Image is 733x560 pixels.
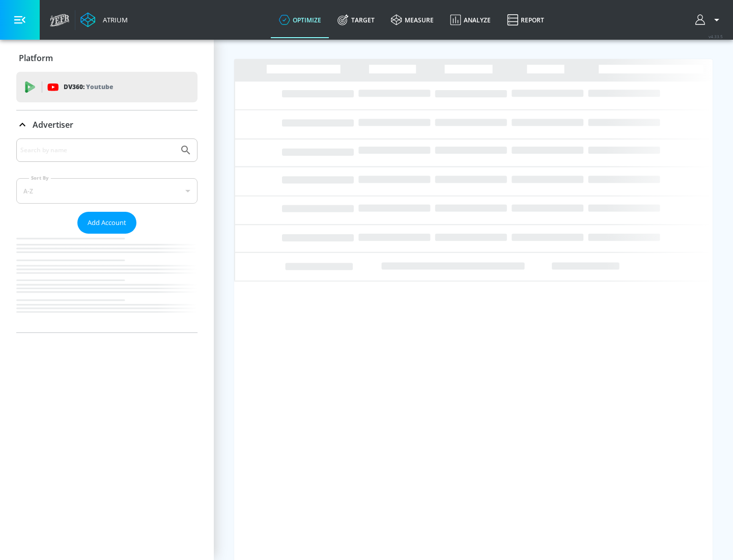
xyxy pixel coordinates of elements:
[99,15,128,24] div: Atrium
[16,72,198,102] div: DV360: Youtube
[64,81,113,93] p: DV360:
[86,81,113,92] p: Youtube
[19,52,53,64] p: Platform
[16,234,198,332] nav: list of Advertiser
[16,178,198,204] div: A-Z
[29,175,51,181] label: Sort By
[499,2,552,38] a: Report
[16,138,198,332] div: Advertiser
[80,12,128,27] a: Atrium
[329,2,383,38] a: Target
[442,2,499,38] a: Analyze
[709,34,723,39] span: v 4.33.5
[88,217,126,229] span: Add Account
[77,212,136,234] button: Add Account
[16,110,198,139] div: Advertiser
[20,144,175,157] input: Search by name
[271,2,329,38] a: optimize
[383,2,442,38] a: measure
[33,119,73,130] p: Advertiser
[16,44,198,72] div: Platform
